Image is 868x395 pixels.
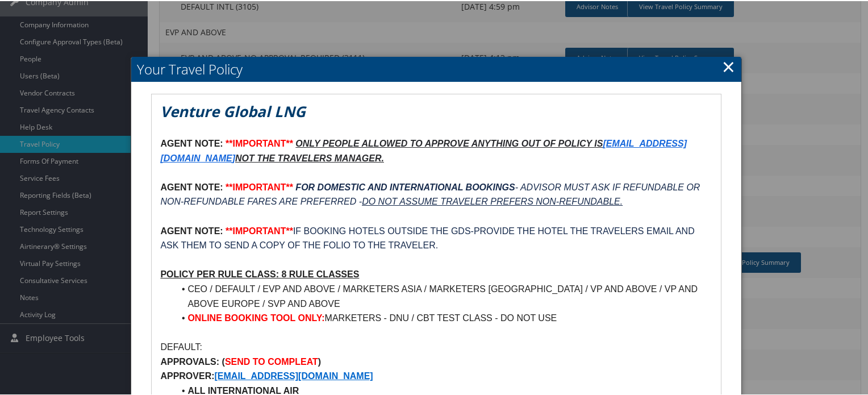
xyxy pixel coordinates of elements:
[722,54,735,77] a: Close
[131,56,741,81] h2: Your Travel Policy
[160,339,712,354] p: DEFAULT:
[235,152,384,162] u: NOT THE TRAVELERS MANAGER.
[295,181,515,191] em: FOR DOMESTIC AND INTERNATIONAL BOOKINGS
[174,310,712,325] li: MARKETERS - DNU / CBT TEST CLASS - DO NOT USE
[187,385,299,394] strong: ALL INTERNATIONAL AIR
[187,312,324,322] strong: ONLINE BOOKING TOOL ONLY:
[295,138,603,147] u: ONLY PEOPLE ALLOWED TO APPROVE ANYTHING OUT OF POLICY IS
[225,356,318,365] strong: SEND TO COMPLEAT
[318,356,321,365] strong: )
[160,138,223,147] strong: AGENT NOTE:
[174,281,712,310] li: CEO / DEFAULT / EVP AND ABOVE / MARKETERS ASIA / MARKETERS [GEOGRAPHIC_DATA] / VP AND ABOVE / VP ...
[160,268,359,278] u: POLICY PER RULE CLASS: 8 RULE CLASSES
[160,356,219,365] strong: APPROVALS:
[362,196,623,205] u: DO NOT ASSUME TRAVELER PREFERS NON-REFUNDABLE.
[160,181,223,191] strong: AGENT NOTE:
[160,370,214,380] strong: APPROVER:
[215,370,373,380] a: [EMAIL_ADDRESS][DOMAIN_NAME]
[160,100,306,120] em: Venture Global LNG
[160,225,223,235] strong: AGENT NOTE:
[160,138,687,162] a: [EMAIL_ADDRESS][DOMAIN_NAME]
[160,225,696,250] span: IF BOOKING HOTELS OUTSIDE THE GDS-PROVIDE THE HOTEL THE TRAVELERS EMAIL AND ASK THEM TO SEND A CO...
[222,356,225,365] strong: (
